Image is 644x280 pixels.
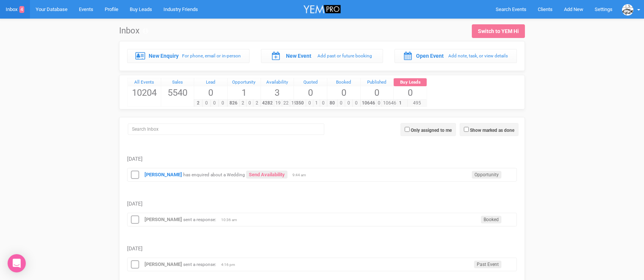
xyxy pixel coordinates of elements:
span: 1 [313,100,320,107]
span: 80 [327,100,338,107]
input: Search Inbox [128,123,324,135]
span: 826 [227,100,240,107]
span: 3 [261,86,294,99]
span: 0 [345,100,353,107]
img: data [622,4,633,16]
span: 0 [246,100,253,107]
a: [PERSON_NAME] [145,261,182,267]
span: 0 [194,86,227,99]
span: Opportunity [472,171,501,179]
a: Opportunity [228,78,261,87]
span: 19 [274,100,282,107]
span: 2 [239,100,247,107]
a: New Event Add past or future booking [261,49,383,63]
span: Past Event [474,261,501,268]
span: 0 [352,100,360,107]
span: Add New [564,6,583,12]
span: 1 [393,100,407,107]
small: has enquired about a Wedding [183,172,245,177]
label: New Event [286,52,311,60]
h5: [DATE] [127,201,517,207]
span: 4 [19,6,24,13]
a: New Enquiry For phone, email or in-person [127,49,250,63]
a: Booked [327,78,360,87]
span: Booked [481,216,501,223]
span: 19 [290,100,298,107]
small: For phone, email or in-person [182,53,241,59]
span: Search Events [496,6,526,12]
a: Open Event Add note, task, or view details [394,49,517,63]
a: Buy Leads [394,78,427,87]
a: All Events [128,78,161,87]
a: Switch to YEM Hi [472,24,525,38]
span: 0 [202,100,211,107]
h5: [DATE] [127,246,517,252]
span: 0 [394,86,427,99]
span: 10204 [128,86,161,99]
span: 1 [228,86,261,99]
a: [PERSON_NAME] [145,172,182,177]
span: 2 [194,100,203,107]
span: 10646 [360,100,377,107]
label: New Enquiry [149,52,179,60]
label: Only assigned to me [411,127,452,134]
span: 0 [218,100,227,107]
span: 350 [294,100,306,107]
span: 10:36 am [221,217,240,223]
span: 495 [407,100,427,107]
a: Availability [261,78,294,87]
span: 4:16 pm [221,262,240,267]
div: Open Intercom Messenger [8,254,26,272]
label: Show marked as done [470,127,514,134]
small: sent a response: [183,217,216,222]
div: Switch to YEM Hi [478,27,519,35]
small: Add note, task, or view details [448,53,508,59]
h1: Inbox [119,26,148,35]
span: 9:44 am [292,172,311,178]
span: 5540 [161,86,194,99]
a: Lead [194,78,227,87]
a: [PERSON_NAME] [145,217,182,222]
span: Clients [538,6,553,12]
h5: [DATE] [127,156,517,162]
span: 22 [282,100,290,107]
a: Sales [161,78,194,87]
span: 0 [294,86,327,99]
span: 0 [306,100,313,107]
span: 0 [327,86,360,99]
span: 0 [337,100,345,107]
span: 10646 [382,100,398,107]
span: 0 [320,100,327,107]
small: sent a response: [183,262,216,267]
span: 4282 [261,100,274,107]
span: 0 [210,100,219,107]
a: Send Availability [246,171,287,179]
label: Open Event [416,52,444,60]
small: Add past or future booking [317,53,372,59]
span: 0 [376,100,382,107]
a: Quoted [294,78,327,87]
a: Published [361,78,394,87]
span: 0 [361,86,394,99]
span: 2 [253,100,260,107]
